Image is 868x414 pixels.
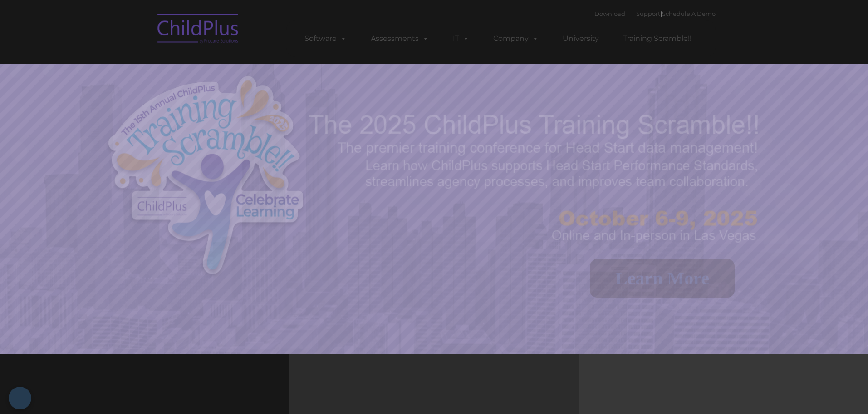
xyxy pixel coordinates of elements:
[614,30,701,48] a: Training Scramble!!
[554,30,608,48] a: University
[362,30,438,48] a: Assessments
[662,10,716,17] a: Schedule A Demo
[594,10,625,17] a: Download
[636,10,660,17] a: Support
[484,30,548,48] a: Company
[594,10,716,17] font: |
[9,387,31,409] button: Cookies Settings
[153,7,244,53] img: ChildPlus by Procare Solutions
[590,259,735,298] a: Learn More
[444,30,478,48] a: IT
[295,30,356,48] a: Software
